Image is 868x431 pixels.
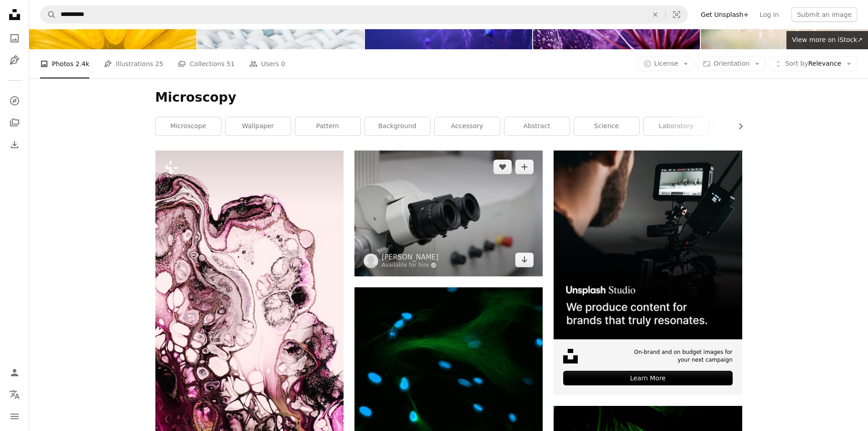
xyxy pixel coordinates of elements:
[40,5,688,24] form: Find visuals sitewide
[563,349,578,363] img: file-1631678316303-ed18b8b5cb9cimage
[382,262,439,269] a: Available for hire
[435,117,500,135] a: accessory
[666,6,688,23] button: Visual search
[695,7,754,22] a: Get Unsplash+
[5,407,24,426] button: Menu
[785,60,808,67] span: Sort by
[365,117,430,135] a: background
[364,254,378,268] img: Go to Harpreet Singh's profile
[504,117,570,135] a: abstract
[791,7,857,22] button: Submit an image
[5,92,24,110] a: Explore
[5,51,24,69] a: Illustrations
[5,135,24,154] a: Download History
[785,59,841,68] span: Relevance
[645,6,665,23] button: Clear
[714,117,779,135] a: texture
[178,49,235,78] a: Collections 51
[5,363,24,382] a: Log in / Sign up
[493,160,512,174] button: Like
[155,59,164,69] span: 25
[41,6,56,23] button: Search Unsplash
[769,57,857,71] button: Sort byRelevance
[554,151,742,395] a: On-brand and on budget images for your next campaignLearn More
[156,117,221,135] a: microscope
[629,348,732,364] span: On-brand and on budget images for your next campaign
[104,49,163,78] a: Illustrations 25
[155,89,742,106] h1: Microscopy
[554,151,742,339] img: file-1715652217532-464736461acbimage
[732,117,742,135] button: scroll list to the right
[295,117,360,135] a: pattern
[786,31,868,49] a: View more on iStock↗
[249,49,285,78] a: Users 0
[574,117,639,135] a: science
[714,60,750,67] span: Orientation
[226,59,235,69] span: 51
[354,151,543,276] img: black and white camera lens
[5,5,24,26] a: Home — Unsplash
[754,7,784,22] a: Log in
[515,160,534,174] button: Add to Collection
[5,114,24,132] a: Collections
[155,288,344,296] a: a close up of a pink and black substance
[226,117,291,135] a: wallpaper
[654,60,678,67] span: License
[638,57,694,71] button: License
[5,29,24,47] a: Photos
[281,59,285,69] span: 0
[644,117,709,135] a: laboratory
[792,36,863,43] span: View more on iStock ↗
[382,253,439,262] a: [PERSON_NAME]
[354,358,543,367] a: a group of blue and green lights on a black background
[563,371,732,385] div: Learn More
[698,57,765,71] button: Orientation
[5,385,24,404] button: Language
[354,209,543,218] a: black and white camera lens
[515,253,534,267] a: Download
